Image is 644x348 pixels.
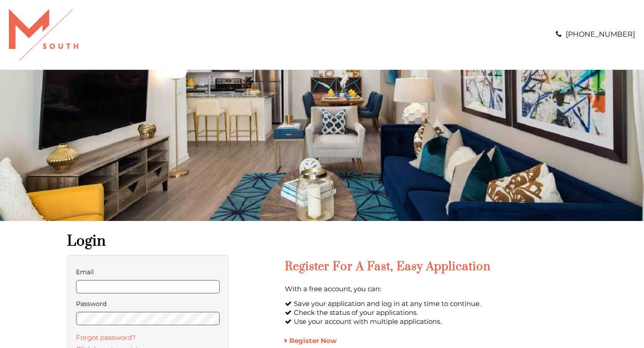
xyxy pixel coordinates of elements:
[9,9,78,61] img: A graphic with a red M and the word SOUTH.
[76,266,220,278] label: Email
[285,283,577,295] p: With a free account, you can:
[76,280,220,293] input: email
[285,299,577,308] li: Save your application and log in at any time to continue.
[285,336,337,345] a: Register Now
[285,259,577,274] h2: Register for a Fast, Easy Application
[76,333,136,342] a: Forgot password?
[67,232,577,250] h1: Login
[566,30,635,38] a: [PHONE_NUMBER]
[76,298,220,310] label: Password
[9,30,78,38] a: Logo
[76,312,220,325] input: password
[285,317,577,326] li: Use your account with multiple applications.
[285,308,577,317] li: Check the status of your applications.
